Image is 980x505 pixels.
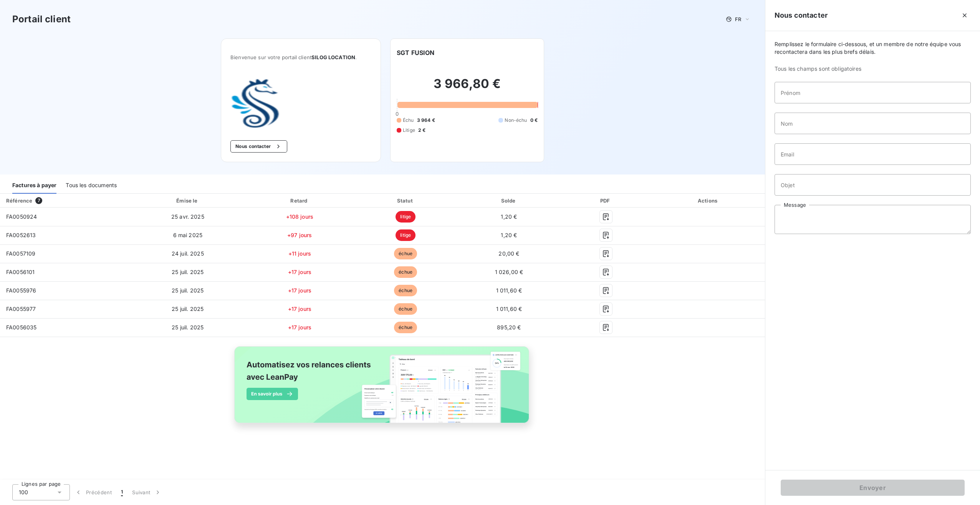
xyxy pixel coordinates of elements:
[171,213,204,220] span: 25 avr. 2025
[6,306,36,312] span: FA0055977
[35,197,42,204] span: 7
[530,117,538,124] span: 0 €
[287,232,312,238] span: +97 jours
[288,324,311,331] span: +17 jours
[653,197,763,204] div: Actions
[495,269,523,275] span: 1 026,00 €
[403,117,414,124] span: Échu
[173,232,203,238] span: 6 mai 2025
[394,303,417,315] span: échue
[121,488,123,496] span: 1
[288,269,311,275] span: +17 jours
[248,197,352,204] div: Retard
[501,213,517,220] span: 1,20 €
[286,213,314,220] span: +108 jours
[775,113,971,134] input: placeholder
[131,197,245,204] div: Émise le
[172,269,204,275] span: 25 juil. 2025
[288,250,311,257] span: +11 jours
[6,250,35,257] span: FA0057109
[775,143,971,165] input: placeholder
[288,287,311,294] span: +17 jours
[6,287,36,294] span: FA0055976
[775,65,971,73] span: Tous les champs sont obligatoires
[775,10,828,21] h5: Nous contacter
[19,488,28,496] span: 100
[498,250,519,257] span: 20,00 €
[172,324,204,331] span: 25 juil. 2025
[396,211,416,223] span: litige
[501,232,517,238] span: 1,20 €
[6,324,36,331] span: FA0056035
[396,111,399,117] span: 0
[397,76,538,99] h2: 3 966,80 €
[127,484,166,500] button: Suivant
[417,117,435,124] span: 3 964 €
[12,12,71,26] h3: Portail client
[6,198,32,204] div: Référence
[70,484,116,500] button: Précédent
[394,285,417,296] span: échue
[12,178,56,194] div: Factures à payer
[418,127,425,134] span: 2 €
[394,266,417,278] span: échue
[505,117,527,124] span: Non-échu
[66,178,117,194] div: Tous les documents
[781,480,965,496] button: Envoyer
[355,197,457,204] div: Statut
[394,248,417,259] span: échue
[735,16,741,22] span: FR
[496,306,522,312] span: 1 011,60 €
[172,250,204,257] span: 24 juil. 2025
[6,269,35,275] span: FA0056101
[227,342,538,436] img: banner
[172,287,204,294] span: 25 juil. 2025
[775,40,971,56] span: Remplissez le formulaire ci-dessous, et un membre de notre équipe vous recontactera dans les plus...
[172,306,204,312] span: 25 juil. 2025
[288,306,311,312] span: +17 jours
[403,127,415,134] span: Litige
[397,48,435,57] h6: SGT FUSION
[775,174,971,196] input: placeholder
[230,54,371,60] span: Bienvenue sur votre portail client .
[311,54,355,60] span: SILOG LOCATION
[6,232,36,238] span: FA0052613
[394,322,417,333] span: échue
[6,213,37,220] span: FA0050924
[230,140,287,153] button: Nous contacter
[561,197,650,204] div: PDF
[116,484,127,500] button: 1
[775,82,971,103] input: placeholder
[230,79,280,128] img: Company logo
[396,229,416,241] span: litige
[497,324,521,331] span: 895,20 €
[460,197,559,204] div: Solde
[496,287,522,294] span: 1 011,60 €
